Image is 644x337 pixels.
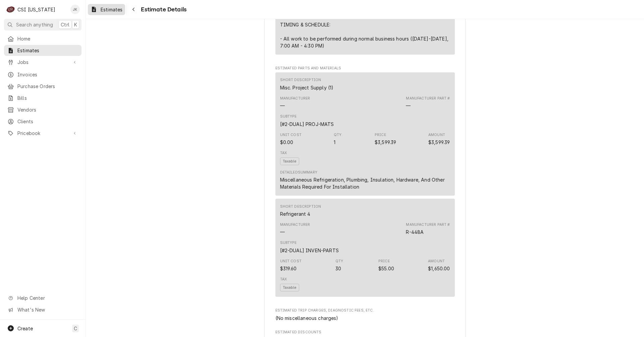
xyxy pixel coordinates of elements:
[128,4,139,15] button: Navigate back
[280,77,334,91] div: Short Description
[17,83,78,90] span: Purchase Orders
[428,265,450,272] div: Amount
[280,114,334,127] div: Subtype
[280,265,297,272] div: Cost
[17,118,78,125] span: Clients
[334,132,343,146] div: Quantity
[275,72,455,196] div: Line Item
[4,92,82,104] a: Bills
[17,6,55,13] div: CSI [US_STATE]
[6,5,15,14] div: CSI Kentucky's Avatar
[4,19,82,30] button: Search anythingCtrlK
[280,204,321,217] div: Short Description
[280,157,299,165] span: Taxable
[280,102,285,109] div: Manufacturer
[335,259,344,264] div: Qty.
[4,104,82,115] a: Vendors
[428,132,450,146] div: Amount
[17,94,78,102] span: Bills
[428,139,450,146] div: Amount
[280,210,311,217] div: Short Description
[17,106,78,113] span: Vendors
[4,128,82,139] a: Go to Pricebook
[280,284,299,291] span: Taxable
[275,330,455,335] span: Estimated Discounts
[70,5,80,14] div: Jeff Kuehl's Avatar
[280,96,310,101] div: Manufacturer
[280,259,302,272] div: Cost
[375,132,396,146] div: Price
[275,315,455,322] div: Estimated Trip Charges, Diagnostic Fees, etc. List
[280,176,450,190] div: Miscellaneous Refrigeration, Plumbing, Insulation, Hardware, And Other Materials Required For Ins...
[375,139,396,146] div: Price
[4,57,82,68] a: Go to Jobs
[280,247,339,254] div: Subtype
[280,150,287,156] div: Tax
[280,139,293,146] div: Cost
[4,45,82,56] a: Estimates
[280,222,310,227] div: Manufacturer
[378,259,390,264] div: Price
[4,292,82,304] a: Go to Help Center
[280,121,334,128] div: Subtype
[280,259,302,264] div: Unit Cost
[280,240,297,246] div: Subtype
[406,222,450,227] div: Manufacturer Part #
[4,116,82,127] a: Clients
[406,102,411,109] div: Part Number
[280,204,321,209] div: Short Description
[280,222,310,235] div: Manufacturer
[74,325,77,332] span: C
[428,259,445,264] div: Amount
[4,304,82,315] a: Go to What's New
[334,132,343,138] div: Qty.
[4,81,82,92] a: Purchase Orders
[6,5,15,14] div: C
[280,96,310,109] div: Manufacturer
[61,21,69,28] span: Ctrl
[17,294,77,301] span: Help Center
[275,199,455,297] div: Line Item
[101,6,122,13] span: Estimates
[280,132,302,146] div: Cost
[406,228,424,235] div: Part Number
[428,132,445,138] div: Amount
[70,5,80,14] div: JK
[17,306,77,313] span: What's New
[275,72,455,300] div: Estimated Parts and Materials List
[428,259,450,272] div: Amount
[280,114,297,119] div: Subtype
[17,59,68,66] span: Jobs
[375,132,386,138] div: Price
[335,265,341,272] div: Quantity
[17,130,68,137] span: Pricebook
[17,71,78,78] span: Invoices
[275,66,455,71] span: Estimated Parts and Materials
[88,4,125,15] a: Estimates
[275,66,455,299] div: Estimated Parts and Materials
[280,132,302,138] div: Unit Cost
[280,228,285,235] div: Manufacturer
[17,35,78,42] span: Home
[17,326,33,331] span: Create
[334,139,335,146] div: Quantity
[280,277,287,282] div: Tax
[139,5,186,14] span: Estimate Details
[335,259,344,272] div: Quantity
[280,240,339,254] div: Subtype
[406,96,450,109] div: Part Number
[17,47,78,54] span: Estimates
[74,21,77,28] span: K
[280,170,317,175] div: Detailed Summary
[275,308,455,313] span: Estimated Trip Charges, Diagnostic Fees, etc.
[406,96,450,101] div: Manufacturer Part #
[406,222,450,235] div: Part Number
[16,21,53,28] span: Search anything
[280,84,334,91] div: Short Description
[280,77,321,83] div: Short Description
[4,33,82,44] a: Home
[378,265,394,272] div: Price
[275,308,455,321] div: Estimated Trip Charges, Diagnostic Fees, etc.
[4,69,82,80] a: Invoices
[378,259,394,272] div: Price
